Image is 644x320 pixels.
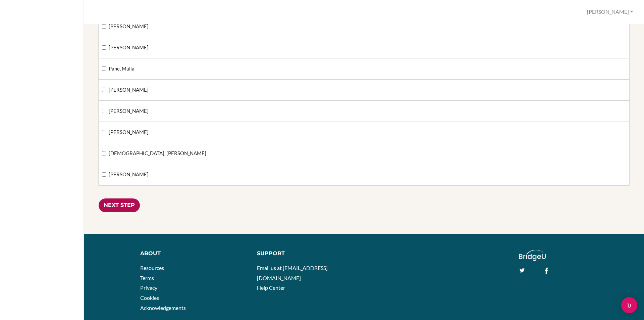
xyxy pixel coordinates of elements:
div: Support [257,250,358,258]
a: Resources [140,265,164,271]
label: [PERSON_NAME] [102,129,149,136]
a: Privacy [140,284,157,291]
input: [PERSON_NAME] [102,88,106,92]
a: Cookies [140,294,159,301]
input: [PERSON_NAME] [102,130,106,134]
input: [DEMOGRAPHIC_DATA], [PERSON_NAME] [102,151,106,155]
label: [PERSON_NAME] [102,23,149,30]
input: Next Step [99,198,140,212]
input: [PERSON_NAME] [102,172,106,177]
input: Pane, Mulia [102,66,106,71]
a: Email us at [EMAIL_ADDRESS][DOMAIN_NAME] [257,265,328,281]
a: Acknowledgements [140,305,186,311]
label: [PERSON_NAME] [102,171,149,178]
a: Terms [140,275,154,281]
a: Help Center [257,284,285,291]
button: [PERSON_NAME] [584,6,636,18]
label: [PERSON_NAME] [102,44,149,51]
label: [PERSON_NAME] [102,86,149,94]
label: [PERSON_NAME] [102,107,149,115]
input: [PERSON_NAME] [102,24,106,29]
input: [PERSON_NAME] [102,45,106,50]
img: logo_white@2x-f4f0deed5e89b7ecb1c2cc34c3e3d731f90f0f143d5ea2071677605dd97b5244.png [519,250,546,261]
label: Pane, Mulia [102,65,135,73]
label: [DEMOGRAPHIC_DATA], [PERSON_NAME] [102,150,206,157]
div: About [140,250,247,258]
div: Open Intercom Messenger [621,297,637,313]
input: [PERSON_NAME] [102,109,106,113]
